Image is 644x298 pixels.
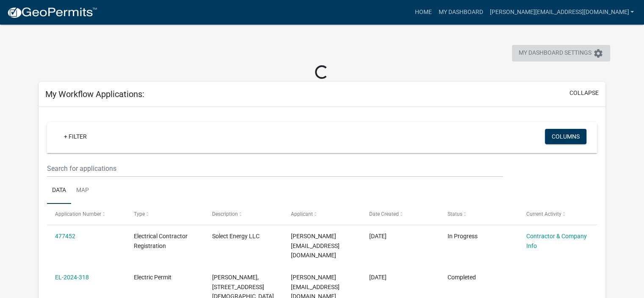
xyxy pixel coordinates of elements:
[519,48,591,58] span: My Dashboard Settings
[55,211,101,217] span: Application Number
[47,160,503,177] input: Search for applications
[134,233,188,249] span: Electrical Contractor Registration
[134,274,171,281] span: Electric Permit
[71,177,94,204] a: Map
[448,274,476,281] span: Completed
[212,211,238,217] span: Description
[369,274,387,281] span: 11/18/2024
[47,204,125,224] datatable-header-cell: Application Number
[411,4,435,20] a: Home
[448,233,478,240] span: In Progress
[57,129,94,144] a: + Filter
[526,233,587,249] a: Contractor & Company Info
[291,233,340,259] span: mike@solectenergy.net
[134,211,145,217] span: Type
[212,233,260,240] span: Solect Energy LLC
[439,204,518,224] datatable-header-cell: Status
[361,204,439,224] datatable-header-cell: Date Created
[512,45,610,61] button: My Dashboard Settingssettings
[45,89,144,99] h5: My Workflow Applications:
[369,233,387,240] span: 09/12/2025
[282,204,361,224] datatable-header-cell: Applicant
[47,177,71,204] a: Data
[518,204,597,224] datatable-header-cell: Current Activity
[204,204,282,224] datatable-header-cell: Description
[435,4,486,20] a: My Dashboard
[545,129,586,144] button: Columns
[569,89,599,97] button: collapse
[369,211,399,217] span: Date Created
[55,233,75,240] a: 477452
[526,211,561,217] span: Current Activity
[593,48,603,58] i: settings
[448,211,462,217] span: Status
[291,211,313,217] span: Applicant
[55,274,89,281] a: EL-2024-318
[486,4,637,20] a: [PERSON_NAME][EMAIL_ADDRESS][DOMAIN_NAME]
[125,204,204,224] datatable-header-cell: Type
